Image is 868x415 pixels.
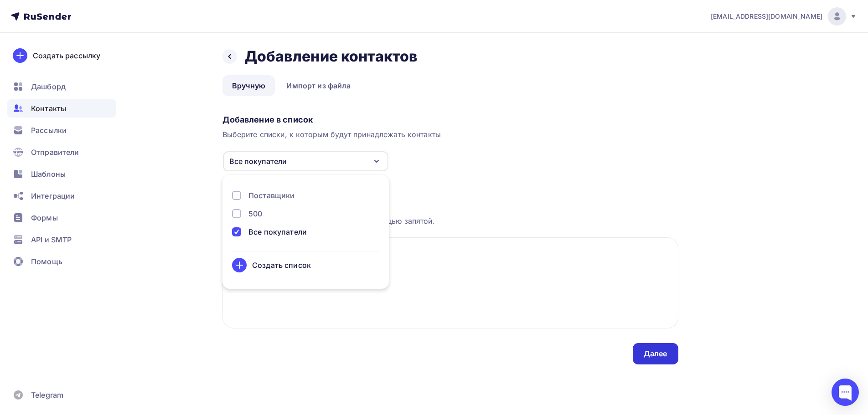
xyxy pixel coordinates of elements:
[31,125,67,136] span: Рассылки
[244,47,418,66] h2: Добавление контактов
[7,121,116,139] a: Рассылки
[31,103,66,114] span: Контакты
[248,208,262,219] div: 500
[644,348,667,359] div: Далее
[7,77,116,96] a: Дашборд
[711,12,822,21] span: [EMAIL_ADDRESS][DOMAIN_NAME]
[7,143,116,161] a: Отправители
[277,75,360,96] a: Импорт из файла
[248,190,294,201] div: Поставщики
[31,169,66,179] span: Шаблоны
[252,260,311,271] div: Создать список
[31,190,75,201] span: Интеграции
[7,165,116,183] a: Шаблоны
[222,75,275,96] a: Вручную
[31,147,79,158] span: Отправители
[711,7,857,26] a: [EMAIL_ADDRESS][DOMAIN_NAME]
[248,226,307,237] div: Все покупатели
[7,209,116,227] a: Формы
[222,151,389,172] button: Все покупатели
[31,212,58,223] span: Формы
[31,234,72,245] span: API и SMTP
[222,175,389,289] ul: Все покупатели
[222,129,678,140] div: Выберите списки, к которым будут принадлежать контакты
[7,99,116,118] a: Контакты
[33,50,100,61] div: Создать рассылку
[31,389,63,400] span: Telegram
[222,205,678,226] div: Каждый контакт с новой строки. Информация о контакте разделяется с помощью запятой.
[31,81,66,92] span: Дашборд
[222,190,678,201] div: Загрузка контактов
[229,156,287,167] div: Все покупатели
[222,114,678,125] div: Добавление в список
[31,256,62,267] span: Помощь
